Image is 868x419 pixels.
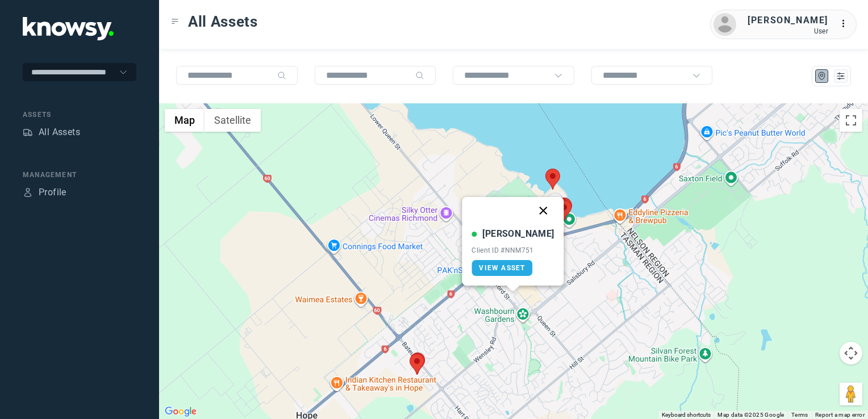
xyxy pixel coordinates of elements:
div: Map [817,71,827,81]
button: Map camera controls [840,342,862,364]
a: Terms (opens in new tab) [791,412,808,418]
div: Search [277,71,286,80]
a: View Asset [471,260,532,276]
img: avatar.png [713,13,736,36]
span: All Assets [188,11,258,32]
a: Open this area in Google Maps (opens a new window) [162,404,199,419]
div: Toggle Menu [171,18,179,26]
div: Search [415,71,424,80]
a: AssetsAll Assets [23,125,80,139]
div: : [840,17,853,31]
div: : [840,17,853,32]
div: [PERSON_NAME] [482,227,554,241]
span: Map data ©2025 Google [717,412,784,418]
div: List [836,71,846,81]
tspan: ... [840,19,852,28]
a: Report a map error [815,412,865,418]
div: Assets [23,110,136,120]
button: Keyboard shortcuts [662,411,711,419]
img: Google [162,404,199,419]
button: Close [530,197,557,224]
img: Application Logo [23,17,114,40]
span: View Asset [479,264,525,272]
div: Management [23,170,136,180]
div: Profile [39,186,66,199]
div: Profile [23,187,33,198]
button: Toggle fullscreen view [840,109,862,132]
div: [PERSON_NAME] [748,14,828,27]
div: Client ID #NNM751 [471,246,554,254]
a: ProfileProfile [23,186,66,199]
button: Show street map [165,109,205,132]
button: Show satellite imagery [205,109,261,132]
div: Assets [23,127,33,137]
div: All Assets [39,125,80,139]
button: Drag Pegman onto the map to open Street View [840,383,862,405]
div: User [748,27,828,35]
